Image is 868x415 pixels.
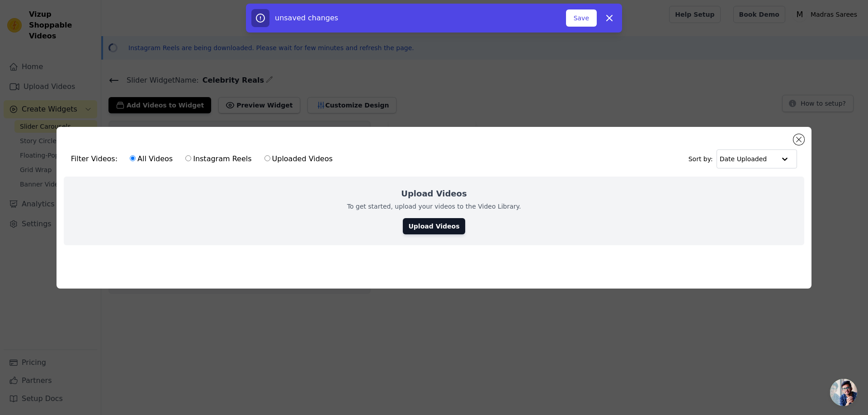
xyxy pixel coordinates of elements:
[566,9,597,27] button: Save
[347,202,521,211] p: To get started, upload your videos to the Video Library.
[71,149,338,169] div: Filter Videos:
[403,218,465,234] a: Upload Videos
[185,153,252,165] label: Instagram Reels
[401,187,467,200] h2: Upload Videos
[793,134,804,145] button: Close modal
[830,379,857,406] div: Open chat
[129,153,173,165] label: All Videos
[689,149,797,168] div: Sort by:
[264,153,333,165] label: Uploaded Videos
[275,14,338,22] span: unsaved changes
